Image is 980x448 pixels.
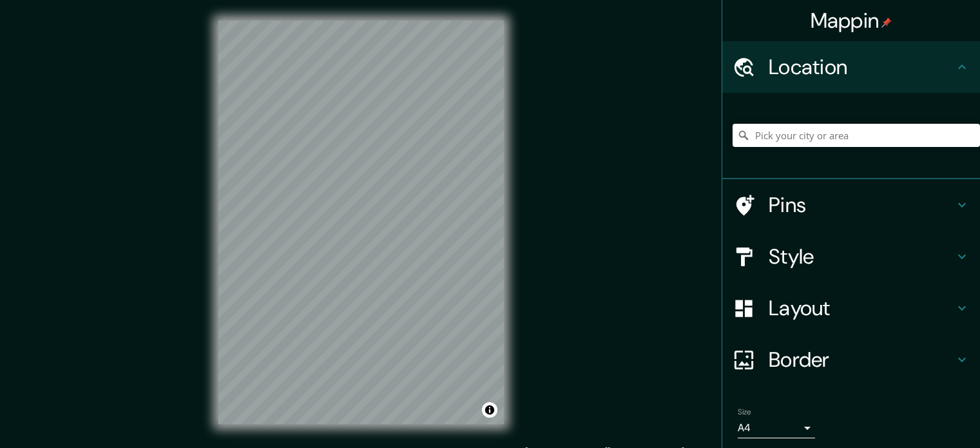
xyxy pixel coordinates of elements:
h4: Location [769,54,954,80]
h4: Pins [769,192,954,218]
input: Pick your city or area [733,124,980,147]
button: Toggle attribution [482,402,497,418]
div: Border [722,334,980,385]
h4: Mappin [811,8,892,34]
canvas: Map [218,21,504,424]
div: A4 [738,418,815,438]
div: Location [722,41,980,93]
label: Size [738,407,751,418]
h4: Style [769,244,954,269]
h4: Border [769,347,954,373]
h4: Layout [769,295,954,321]
div: Pins [722,179,980,231]
iframe: Help widget launcher [865,398,966,434]
div: Layout [722,282,980,334]
div: Style [722,231,980,282]
img: pin-icon.png [881,17,892,28]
